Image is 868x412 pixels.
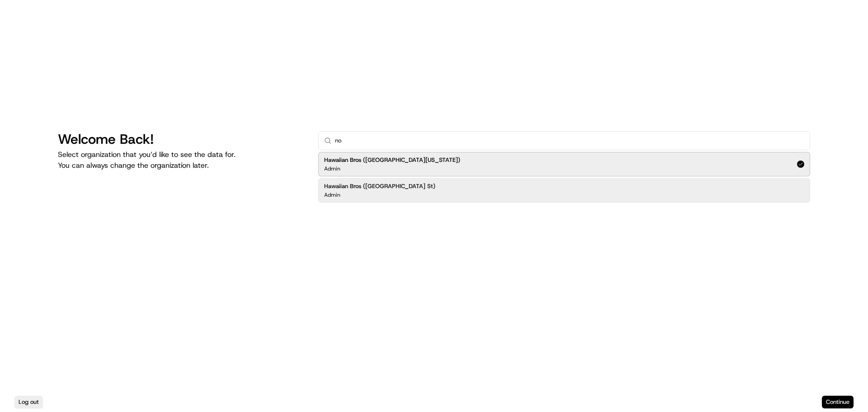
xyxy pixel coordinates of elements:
div: Suggestions [318,150,810,204]
button: Log out [14,396,43,408]
input: Type to search... [335,132,804,150]
p: Admin [324,191,340,199]
p: Select organization that you’d like to see the data for. You can always change the organization l... [58,149,304,171]
p: Admin [324,165,340,172]
button: Continue [822,396,854,408]
h2: Hawaiian Bros ([GEOGRAPHIC_DATA][US_STATE]) [324,156,460,164]
h2: Hawaiian Bros ([GEOGRAPHIC_DATA] St) [324,182,435,190]
h1: Welcome Back! [58,131,304,147]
